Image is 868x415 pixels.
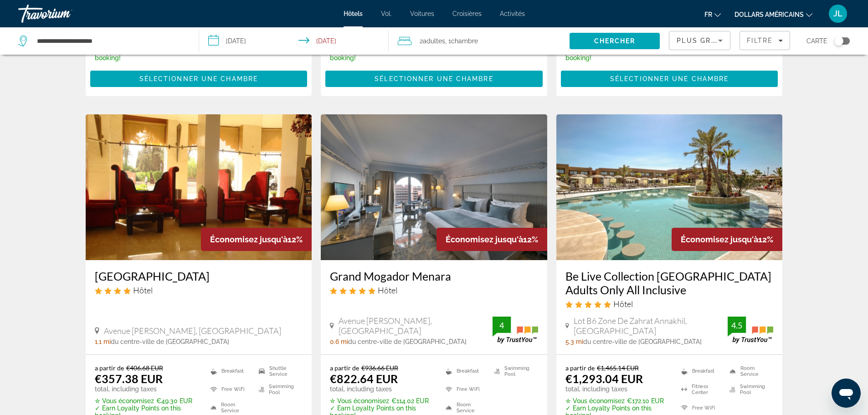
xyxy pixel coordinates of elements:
span: Carte [806,35,827,47]
span: Filtre [747,37,773,44]
a: [GEOGRAPHIC_DATA] [95,269,303,283]
a: Sélectionner une chambre [561,73,778,83]
span: a partir de [330,364,359,372]
a: Activités [500,10,525,17]
span: Sélectionner une chambre [610,75,729,82]
a: Sélectionner une chambre [325,73,543,83]
div: 4.5 [728,320,746,331]
a: Travorium [18,2,109,26]
button: Sélectionner une chambre [325,71,543,87]
span: Lot B6 Zone De Zahrat Annakhil, [GEOGRAPHIC_DATA] [574,316,728,336]
li: Shuttle Service [254,364,303,378]
span: Chercher [594,37,636,45]
button: Menu utilisateur [826,4,850,23]
span: du centre-ville de [GEOGRAPHIC_DATA] [348,338,467,345]
img: Hotel Imperial Plaza & Spa [86,114,312,260]
a: Vol. [381,10,392,17]
li: Breakfast [677,364,725,378]
span: a partir de [95,364,124,372]
span: Avenue [PERSON_NAME], [GEOGRAPHIC_DATA] [104,326,281,336]
span: Hôtel [378,285,397,295]
input: Search hotel destination [36,34,185,48]
p: €49.30 EUR [95,397,199,405]
li: Room Service [206,401,254,415]
p: total, including taxes [95,385,199,393]
span: Hôtel [133,285,153,295]
li: Room Service [441,401,489,415]
ins: €357.38 EUR [95,372,163,385]
div: 4 star Hotel [95,285,303,295]
del: €406.68 EUR [126,364,163,372]
p: €172.10 EUR [565,397,670,405]
p: total, including taxes [330,385,434,393]
font: fr [704,11,712,18]
button: Changer de langue [704,8,721,21]
span: Adultes [423,37,445,45]
iframe: Bouton de lancement de la fenêtre de messagerie [832,379,861,408]
span: ✮ Vous économisez [95,397,154,405]
li: Free WiFi [206,383,254,396]
a: Grand Mogador Menara [330,269,538,283]
button: Sélectionner une chambre [90,71,308,87]
span: Avenue [PERSON_NAME], [GEOGRAPHIC_DATA] [339,316,493,336]
img: Be Live Collection Marrakech Adults Only All Inclusive [556,114,783,260]
img: TrustYou guest rating badge [728,317,773,343]
span: Sélectionner une chambre [139,75,258,82]
ins: €1,293.04 EUR [565,372,643,385]
li: Fitness Center [677,383,725,396]
a: Sélectionner une chambre [90,73,308,83]
div: 12% [437,228,547,251]
font: Croisières [452,10,482,17]
font: JL [833,9,842,18]
mat-select: Sort by [677,35,723,46]
img: TrustYou guest rating badge [493,317,538,343]
div: 4 [493,320,511,331]
span: , 1 [445,35,478,47]
del: €1,465.14 EUR [597,364,639,372]
span: a partir de [565,364,595,372]
span: Plus grandes économies [677,37,786,44]
a: Hôtels [344,10,363,17]
span: Économisez jusqu'à [446,235,523,244]
button: Sélectionner une chambre [561,71,778,87]
span: ✮ Vous économisez [565,397,625,405]
span: 2 [420,35,445,47]
div: 5 star Hotel [565,299,774,309]
span: Hôtel [613,299,633,309]
span: du centre-ville de [GEOGRAPHIC_DATA] [583,338,702,345]
span: Sélectionner une chambre [375,75,493,82]
button: Select check in and out date [199,27,389,55]
button: Filters [740,31,790,50]
span: 1.1 mi [95,338,111,345]
li: Breakfast [206,364,254,378]
button: Toggle map [827,37,850,45]
img: Grand Mogador Menara [321,114,547,260]
div: 12% [672,228,782,251]
a: Voitures [410,10,434,17]
div: 12% [201,228,312,251]
span: ✮ Vous économisez [330,397,389,405]
span: Économisez jusqu'à [681,235,758,244]
span: Chambre [451,37,478,45]
p: €114.02 EUR [330,397,434,405]
ins: €822.64 EUR [330,372,398,385]
span: 0.6 mi [330,338,348,345]
p: total, including taxes [565,385,670,393]
li: Swimming Pool [725,383,773,396]
span: du centre-ville de [GEOGRAPHIC_DATA] [111,338,229,345]
font: dollars américains [734,11,804,18]
li: Free WiFi [677,401,725,415]
button: Changer de devise [734,8,812,21]
a: Be Live Collection [GEOGRAPHIC_DATA] Adults Only All Inclusive [565,269,774,297]
div: 5 star Hotel [330,285,538,295]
